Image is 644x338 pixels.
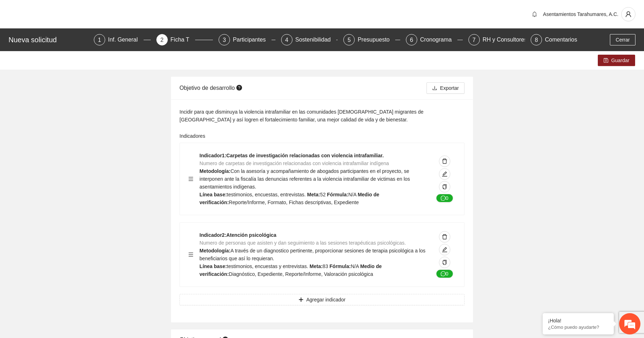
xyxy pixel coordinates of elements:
div: ¡Hola! [548,318,608,323]
div: 6Cronograma [406,34,463,45]
div: 1Inf. General [94,34,151,45]
button: plusAgregar indicador [179,294,465,305]
div: 7RH y Consultores [468,34,525,45]
button: downloadExportar [426,82,465,94]
button: user [621,7,635,21]
span: 2 [160,37,163,43]
span: copy [442,260,447,266]
span: user [622,11,635,17]
span: message [441,196,446,201]
span: Numero de carpetas de investigación relacionadas con violencia intrafamiliar indígena [199,160,389,166]
span: bell [529,11,540,17]
div: Participantes [233,34,272,45]
span: delete [439,158,450,164]
span: 52 [320,192,326,197]
div: Inf. General [108,34,144,45]
div: 3Participantes [219,34,275,45]
button: delete [439,231,450,242]
span: 7 [472,37,476,43]
strong: Indicador 2 : Atención psicológica [199,232,276,238]
div: Presupuesto [358,34,395,45]
span: message [441,271,446,277]
span: Objetivo de desarrollo [179,85,244,91]
span: 6 [410,37,413,43]
button: Cerrar [610,34,635,45]
span: Exportar [440,84,459,92]
strong: Metodología: [199,248,230,253]
span: 1 [98,37,101,43]
button: delete [439,156,450,167]
p: ¿Cómo puedo ayudarte? [548,325,608,330]
span: 3 [223,37,226,43]
strong: Fórmula: [327,192,348,197]
span: Asentamientos Tarahumares, A.C. [543,11,618,17]
span: save [603,58,608,64]
span: edit [439,247,450,252]
div: 4Sostenibilidad [281,34,338,45]
strong: Fórmula: [329,263,351,269]
div: RH y Consultores [483,34,533,45]
strong: Indicador 1 : Carpetas de investigación relacionadas con violencia intrafamiliar. [199,153,383,158]
span: 8 [535,37,538,43]
button: bell [529,9,540,20]
button: message0 [436,194,453,202]
div: 5Presupuesto [343,34,400,45]
span: copy [442,184,447,190]
span: 83 [323,263,328,269]
span: Guardar [611,56,629,64]
strong: Línea base: [199,263,227,269]
div: Incidir para que disminuya la violencia intrafamiliar en las comunidades [DEMOGRAPHIC_DATA] migra... [179,108,465,124]
span: N/A [348,192,356,197]
div: Cronograma [420,34,457,45]
span: Agregar indicador [306,296,346,304]
div: Sostenibilidad [295,34,337,45]
span: N/A [351,263,359,269]
span: plus [299,297,304,303]
span: 5 [348,37,351,43]
span: testimonios, encuestas y entrevistas. [227,263,308,269]
span: edit [439,171,450,177]
span: menu [188,252,193,257]
button: edit [439,244,450,255]
strong: Meta: [307,192,320,197]
span: delete [439,234,450,240]
span: Reporte/Informe, Formato, Fichas descriptivas, Expediente [229,200,359,205]
div: Comentarios [545,34,577,45]
label: Indicadores [179,132,205,140]
button: edit [439,168,450,180]
span: Cerrar [616,36,630,44]
strong: Metodología: [199,168,230,174]
span: testimonios, encuestas, entrevistas. [227,192,306,197]
strong: Meta: [310,263,323,269]
div: 2Ficha T [156,34,213,45]
button: saveGuardar [598,55,635,66]
button: message0 [436,269,453,278]
div: Ficha T [171,34,195,45]
span: Numero de personas que asisten y dan seguimiento a las sesiones terapéuticas psicológicas. [199,240,406,246]
button: copy [439,257,450,268]
span: Con la asesoría y acompañamiento de abogados participantes en el proyecto, se interponen ante la ... [199,168,410,190]
span: 4 [285,37,288,43]
span: menu [188,176,193,181]
span: A través de un diagnostico pertinente, proporcionar sesiones de terapia psicológica a los benefic... [199,248,425,261]
span: Diagnóstico, Expediente, Reporte/Informe, Valoración psicológica [229,271,373,277]
span: question-circle [236,85,242,91]
strong: Línea base: [199,192,227,197]
div: Nueva solicitud [9,34,90,45]
span: download [432,86,437,91]
button: copy [439,181,450,192]
div: 8Comentarios [531,34,577,45]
